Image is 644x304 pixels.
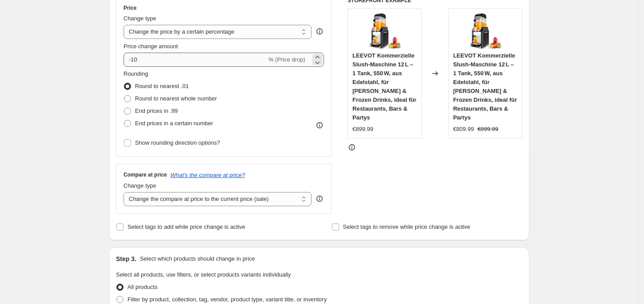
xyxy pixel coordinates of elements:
[135,120,213,127] span: End prices in a certain number
[127,223,245,230] span: Select tags to add while price change is active
[123,15,156,22] span: Change type
[123,70,148,77] span: Rounding
[116,254,136,263] h2: Step 3.
[123,182,156,189] span: Change type
[135,95,217,102] span: Round to nearest whole number
[123,43,178,50] span: Price change amount
[315,27,324,36] div: help
[135,83,189,89] span: Round to nearest .01
[352,52,416,121] span: LEEVOT Kommerzielle Slush-Maschine 12 L – 1 Tank, 550 W, aus Edelstahl, für [PERSON_NAME] & Froze...
[116,271,291,278] span: Select all products, use filters, or select products variants individually
[453,125,474,134] div: €809.99
[140,254,255,263] p: Select which products should change in price
[453,52,517,121] span: LEEVOT Kommerzielle Slush-Maschine 12 L – 1 Tank, 550 W, aus Edelstahl, für [PERSON_NAME] & Froze...
[268,56,305,63] span: % (Price drop)
[367,13,402,49] img: 71N2kGGPAEL_80x.jpg
[123,171,167,178] h3: Compare at price
[352,125,373,134] div: €899.99
[135,139,220,146] span: Show rounding direction options?
[315,194,324,203] div: help
[170,172,245,178] button: What's the compare at price?
[123,4,136,12] h3: Price
[467,13,503,49] img: 71N2kGGPAEL_80x.jpg
[127,284,158,290] span: All products
[123,53,266,67] input: -15
[478,125,498,134] strike: €899.99
[127,296,327,303] span: Filter by product, collection, tag, vendor, product type, variant title, or inventory
[343,223,470,230] span: Select tags to remove while price change is active
[135,108,178,114] span: End prices in .99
